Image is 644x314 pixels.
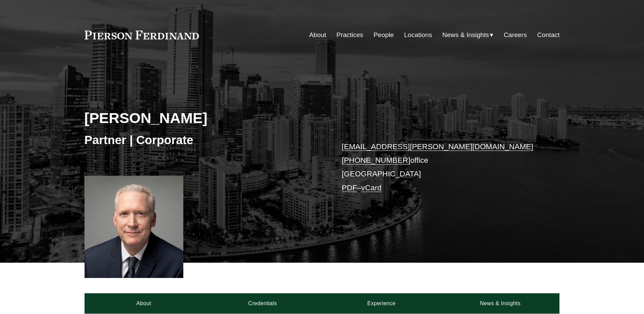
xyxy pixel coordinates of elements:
[342,140,540,195] p: office [GEOGRAPHIC_DATA] –
[85,293,203,314] a: About
[504,29,527,41] a: Careers
[404,29,432,41] a: Locations
[442,29,494,41] a: folder dropdown
[342,184,357,192] a: PDF
[361,184,382,192] a: vCard
[441,293,559,314] a: News & Insights
[309,29,326,41] a: About
[442,29,489,41] span: News & Insights
[85,133,322,147] h3: Partner | Corporate
[537,29,559,41] a: Contact
[203,293,322,314] a: Credentials
[342,142,533,151] a: [EMAIL_ADDRESS][PERSON_NAME][DOMAIN_NAME]
[336,29,363,41] a: Practices
[85,109,322,127] h2: [PERSON_NAME]
[373,29,394,41] a: People
[342,156,410,164] a: [PHONE_NUMBER]
[322,293,441,314] a: Experience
